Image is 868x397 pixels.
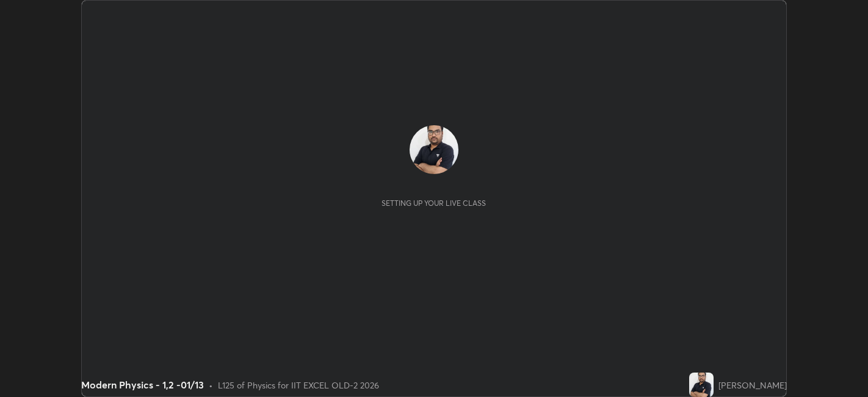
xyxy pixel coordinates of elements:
img: 11b4e2db86474ac3a43189734ae23d0e.jpg [689,373,714,397]
div: • [209,379,213,392]
img: 11b4e2db86474ac3a43189734ae23d0e.jpg [410,125,458,174]
div: Setting up your live class [382,198,486,208]
div: [PERSON_NAME] [718,379,787,392]
div: L125 of Physics for IIT EXCEL OLD-2 2026 [218,379,379,392]
div: Modern Physics - 1,2 -01/13 [81,377,204,392]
